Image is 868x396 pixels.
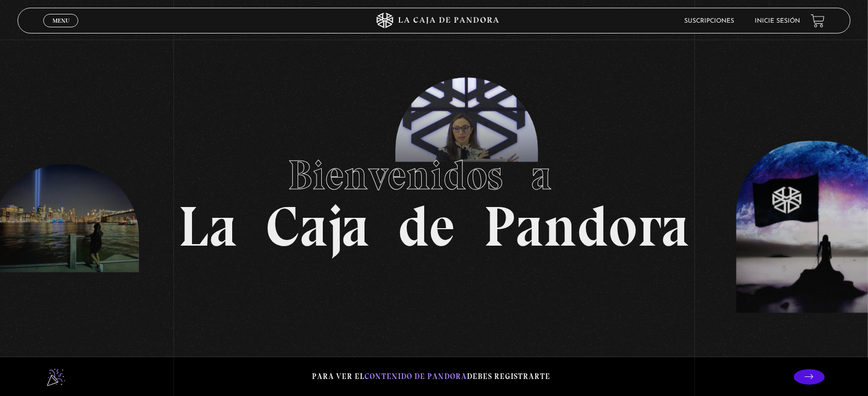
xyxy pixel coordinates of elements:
span: Cerrar [49,26,73,33]
a: Inicie sesión [755,18,801,24]
span: Menu [53,18,70,24]
a: Suscripciones [685,18,735,24]
span: contenido de Pandora [365,372,467,381]
h1: La Caja de Pandora [179,142,690,255]
span: Bienvenidos a [288,150,580,200]
p: Para ver el debes registrarte [313,370,551,384]
a: View your shopping cart [811,14,825,28]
